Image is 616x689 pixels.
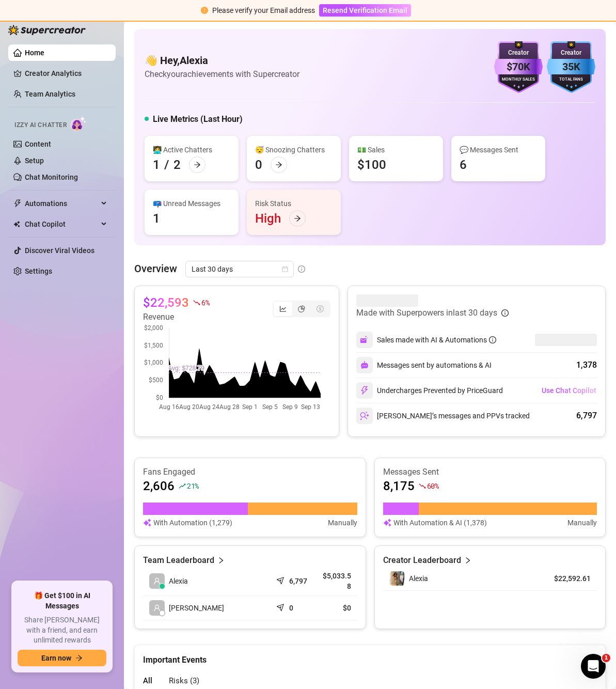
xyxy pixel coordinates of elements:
div: 2 [173,156,181,173]
span: right [464,554,471,567]
img: AI Chatter [71,116,87,131]
a: Home [25,49,44,57]
span: fall [419,482,426,490]
span: info-circle [501,309,509,317]
a: Team Analytics [25,90,75,98]
span: [PERSON_NAME] [169,602,224,614]
span: rise [179,482,186,490]
div: 1 [153,210,160,227]
article: Creator Leaderboard [383,554,461,567]
img: blue-badge-DgoSNQY1.svg [547,41,595,93]
div: Important Events [143,645,597,666]
span: info-circle [298,265,305,273]
a: Content [25,140,51,148]
span: send [276,574,287,585]
div: [PERSON_NAME]’s messages and PPVs tracked [356,408,530,424]
article: Check your achievements with Supercreator [145,68,299,81]
img: purple-badge-B9DA21FR.svg [494,41,543,93]
div: 6,797 [576,410,597,422]
span: Risks ( 3 ) [169,676,199,685]
div: segmented control [273,301,330,317]
span: pie-chart [298,305,305,312]
img: svg%3e [360,335,369,344]
div: Monthly Sales [494,76,543,83]
span: arrow-right [294,215,301,222]
div: Messages sent by automations & AI [356,357,492,373]
a: Chat Monitoring [25,173,78,181]
span: Izzy AI Chatter [14,120,67,130]
article: Manually [328,517,357,528]
a: Creator Analytics [25,65,107,82]
span: Automations [25,195,98,212]
span: 60 % [427,481,439,491]
img: logo-BBDzfeDw.svg [8,25,86,35]
article: With Automation & AI (1,378) [393,517,487,528]
article: $0 [321,603,351,613]
span: fall [193,299,200,306]
button: Resend Verification Email [319,4,411,17]
button: Use Chat Copilot [541,382,597,399]
div: 6 [460,156,467,173]
div: 👩‍💻 Active Chatters [153,144,230,155]
div: 1 [153,156,160,173]
a: Settings [25,267,52,275]
span: 21 % [187,481,199,491]
img: svg%3e [360,361,369,369]
div: Creator [547,48,595,58]
article: Team Leaderboard [143,554,214,567]
span: user [153,604,161,612]
span: user [153,577,161,585]
div: 😴 Snoozing Chatters [255,144,333,155]
span: arrow-right [75,654,83,662]
div: $100 [357,156,386,173]
div: 💬 Messages Sent [460,144,537,155]
article: 0 [289,603,293,613]
img: svg%3e [143,517,151,528]
img: svg%3e [383,517,391,528]
article: Manually [567,517,597,528]
article: Made with Superpowers in last 30 days [356,307,497,319]
div: Risk Status [255,198,333,209]
span: Earn now [41,654,71,662]
span: line-chart [279,305,287,312]
div: $70K [494,59,543,75]
span: thunderbolt [13,199,22,208]
article: $22,593 [143,294,189,311]
div: 0 [255,156,262,173]
a: Discover Viral Videos [25,246,94,255]
span: Alexia [169,575,188,587]
span: arrow-right [275,161,282,168]
div: 💵 Sales [357,144,435,155]
article: Revenue [143,311,209,323]
span: Share [PERSON_NAME] with a friend, and earn unlimited rewards [18,615,106,646]
article: Fans Engaged [143,466,357,478]
img: Chat Copilot [13,221,20,228]
span: Alexia [409,574,428,583]
article: Overview [134,261,177,276]
span: Resend Verification Email [323,6,407,14]
span: info-circle [489,336,496,343]
button: Earn nowarrow-right [18,650,106,666]
span: exclamation-circle [201,7,208,14]
span: Chat Copilot [25,216,98,232]
div: Total Fans [547,76,595,83]
span: calendar [282,266,288,272]
span: Last 30 days [192,261,288,277]
span: 🎁 Get $100 in AI Messages [18,591,106,611]
article: 2,606 [143,478,175,494]
article: $5,033.58 [321,571,351,591]
article: $22,592.61 [544,573,591,584]
h4: 👋 Hey, Alexia [145,53,299,68]
a: Setup [25,156,44,165]
span: All [143,676,152,685]
span: arrow-right [194,161,201,168]
span: dollar-circle [317,305,324,312]
span: 1 [602,654,610,662]
span: 6 % [201,297,209,307]
img: Alexia [390,571,404,586]
h5: Live Metrics (Last Hour) [153,113,243,126]
article: Messages Sent [383,466,597,478]
img: svg%3e [360,386,369,395]
span: send [276,601,287,612]
span: right [217,554,225,567]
